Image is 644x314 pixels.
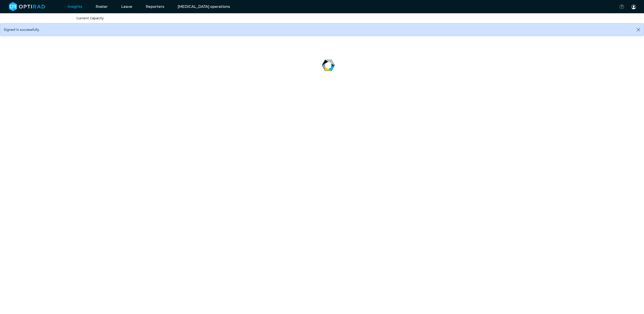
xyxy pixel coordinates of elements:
[76,16,104,20] a: Current Capacity
[9,2,45,11] img: brand-opti-rad-logos-blue-and-white-d2f68631ba2948856bd03f2d395fb146ddc8fb01b4b6e9315ea85fa773367...
[633,23,644,36] button: Close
